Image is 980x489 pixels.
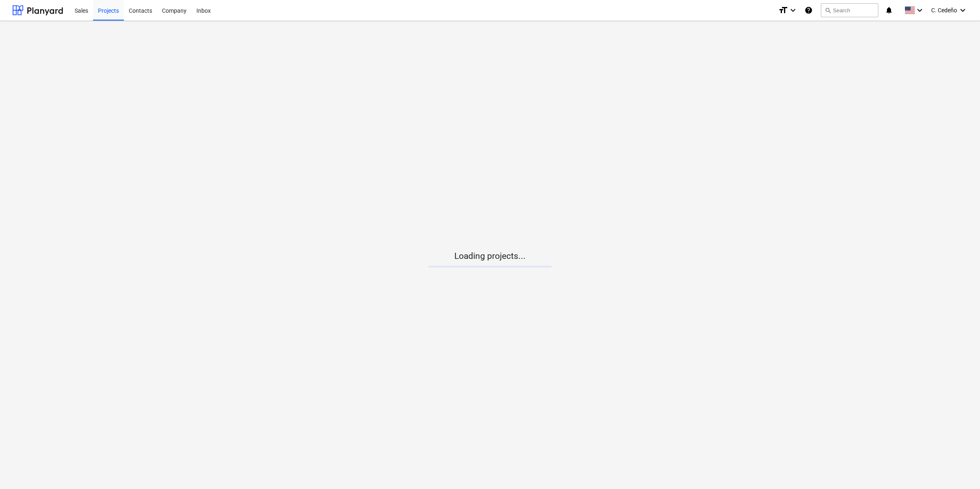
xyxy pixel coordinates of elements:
span: C. Cedeño [931,7,957,14]
i: notifications [885,5,893,15]
i: keyboard_arrow_down [958,5,968,15]
i: keyboard_arrow_down [788,5,798,15]
button: Search [821,3,878,17]
p: Loading projects... [428,251,552,262]
span: search [825,7,831,14]
i: Knowledge base [805,5,813,15]
i: format_size [778,5,788,15]
i: keyboard_arrow_down [915,5,925,15]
